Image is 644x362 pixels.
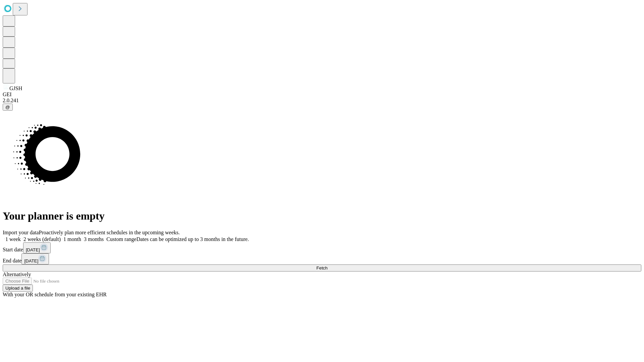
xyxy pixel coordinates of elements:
span: Import your data [3,230,39,235]
span: GJSH [9,85,22,91]
span: Dates can be optimized up to 3 months in the future. [137,236,249,242]
span: [DATE] [24,258,38,263]
div: GEI [3,92,641,98]
span: Fetch [316,265,327,270]
h1: Your planner is empty [3,210,641,222]
button: [DATE] [21,253,49,264]
button: @ [3,104,13,111]
span: [DATE] [26,247,40,252]
span: Alternatively [3,271,31,277]
span: 1 month [63,236,81,242]
button: Upload a file [3,285,33,292]
span: 1 week [5,236,21,242]
span: Proactively plan more efficient schedules in the upcoming weeks. [39,230,180,235]
div: Start date [3,242,641,253]
span: 2 weeks (default) [23,236,61,242]
button: [DATE] [23,242,51,253]
span: Custom range [106,236,136,242]
span: 3 months [84,236,104,242]
div: 2.0.241 [3,98,641,104]
span: @ [5,105,10,110]
button: Fetch [3,264,641,271]
span: With your OR schedule from your existing EHR [3,292,107,297]
div: End date [3,253,641,264]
